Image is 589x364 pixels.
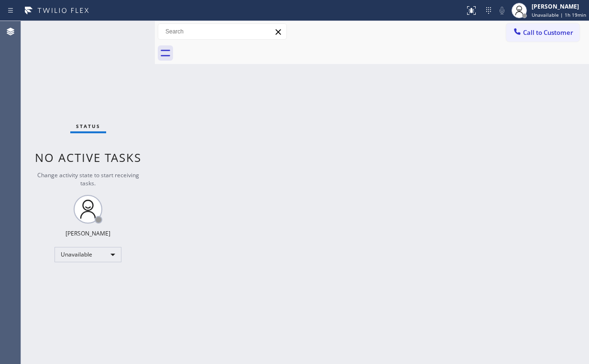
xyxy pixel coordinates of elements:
span: Change activity state to start receiving tasks. [37,171,139,187]
div: [PERSON_NAME] [65,229,110,237]
div: [PERSON_NAME] [532,2,586,11]
span: Status [76,123,100,129]
button: Call to Customer [506,23,579,42]
span: No active tasks [35,150,142,165]
span: Unavailable | 1h 19min [532,11,586,18]
span: Call to Customer [523,28,573,37]
button: Mute [495,4,509,17]
input: Search [158,24,286,39]
div: Unavailable [55,247,121,262]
